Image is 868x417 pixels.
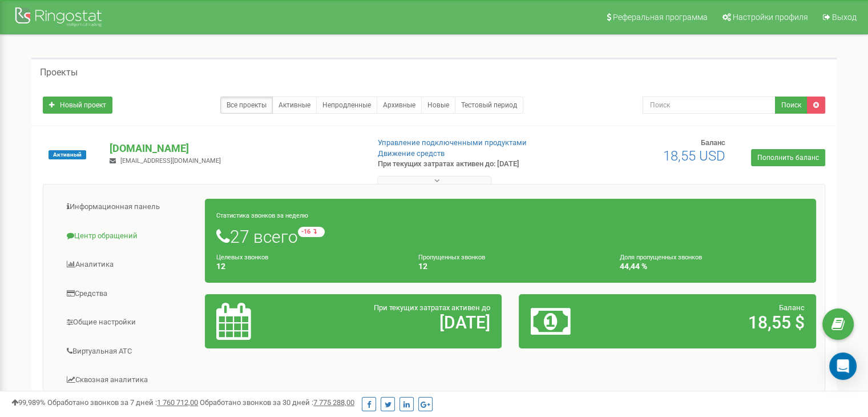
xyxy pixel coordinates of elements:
[40,67,78,78] h5: Проекты
[216,212,308,219] small: Статистика звонков за неделю
[374,303,490,312] span: При текущих затратах активен до
[643,97,776,114] input: Поиск
[418,262,603,271] h4: 12
[832,13,857,22] span: Выход
[52,193,205,221] a: Информационная панель
[775,97,808,114] button: Поиск
[52,280,205,308] a: Средства
[52,366,205,394] a: Сквозная аналитика
[110,141,359,156] p: [DOMAIN_NAME]
[779,303,805,312] span: Баланс
[216,262,401,271] h4: 12
[52,251,205,279] a: Аналитика
[613,13,708,22] span: Реферальная программа
[316,97,377,114] a: Непродленные
[663,148,725,164] span: 18,55 USD
[628,313,805,332] h2: 18,55 $
[421,97,455,114] a: Новые
[733,13,808,22] span: Настройки профиля
[216,254,268,261] small: Целевых звонков
[620,254,702,261] small: Доля пропущенных звонков
[52,338,205,366] a: Виртуальная АТС
[49,150,86,159] span: Активный
[43,97,112,114] a: Новый проект
[120,157,221,165] span: [EMAIL_ADDRESS][DOMAIN_NAME]
[157,398,198,407] u: 1 760 712,00
[47,398,198,407] span: Обработано звонков за 7 дней :
[455,97,523,114] a: Тестовый период
[216,227,805,246] h1: 27 всего
[751,149,825,166] a: Пополнить баланс
[829,352,857,380] div: Open Intercom Messenger
[200,398,354,407] span: Обработано звонков за 30 дней :
[11,398,46,407] span: 99,989%
[377,97,422,114] a: Архивные
[52,308,205,336] a: Общие настройки
[220,97,273,114] a: Все проекты
[418,254,485,261] small: Пропущенных звонков
[272,97,317,114] a: Активные
[701,138,725,147] span: Баланс
[378,159,560,170] p: При текущих затратах активен до: [DATE]
[52,222,205,250] a: Центр обращений
[298,227,325,237] small: -16
[378,138,527,147] a: Управление подключенными продуктами
[620,262,805,271] h4: 44,44 %
[378,149,445,158] a: Движение средств
[313,313,490,332] h2: [DATE]
[313,398,354,407] u: 7 775 288,00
